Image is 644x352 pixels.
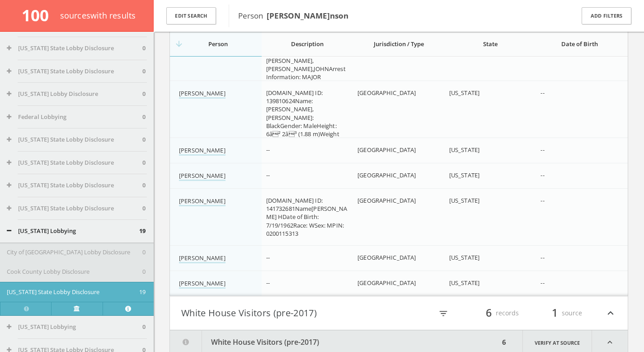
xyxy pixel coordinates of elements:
[7,204,142,213] button: [US_STATE] State Lobby Disclosure
[51,302,102,315] a: Verify at source
[179,89,226,99] a: [PERSON_NAME]
[357,196,416,205] span: [GEOGRAPHIC_DATA]
[449,279,479,287] span: [US_STATE]
[266,279,270,287] span: --
[357,89,416,97] span: [GEOGRAPHIC_DATA]
[541,89,544,97] span: --
[179,279,226,289] a: [PERSON_NAME]
[483,40,498,48] span: State
[142,90,146,99] span: 0
[139,288,146,297] span: 19
[482,305,496,321] span: 6
[7,181,142,190] button: [US_STATE] State Lobby Disclosure
[139,227,146,236] span: 19
[174,39,183,48] i: arrow_downward
[142,248,146,257] span: 0
[465,305,519,321] div: records
[22,5,56,26] span: 100
[142,323,146,332] span: 0
[179,146,226,156] a: [PERSON_NAME]
[548,305,562,321] span: 1
[7,227,139,236] button: [US_STATE] Lobbying
[7,267,142,276] button: Cook County Lobby Disclosure
[291,40,324,48] span: Description
[438,309,448,319] i: filter_list
[142,44,146,53] span: 0
[7,158,142,167] button: [US_STATE] State Lobby Disclosure
[266,253,270,262] span: --
[357,171,416,179] span: [GEOGRAPHIC_DATA]
[357,279,416,287] span: [GEOGRAPHIC_DATA]
[142,67,146,76] span: 0
[605,305,616,321] i: expand_less
[7,90,142,99] button: [US_STATE] Lobby Disclosure
[181,305,399,321] button: White House Visitors (pre-2017)
[7,323,142,332] button: [US_STATE] Lobbying
[142,158,146,167] span: 0
[449,196,479,205] span: [US_STATE]
[266,171,270,179] span: --
[449,89,479,97] span: [US_STATE]
[60,10,136,21] span: source s with results
[528,305,582,321] div: source
[266,89,339,138] span: [DOMAIN_NAME] ID: 139810624Name: [PERSON_NAME], [PERSON_NAME]: BlackGender: MaleHeight: 6â² 2â³...
[142,204,146,213] span: 0
[179,171,226,181] a: [PERSON_NAME]
[7,113,142,122] button: Federal Lobbying
[582,7,631,25] button: Add Filters
[142,135,146,144] span: 0
[142,113,146,122] span: 0
[166,7,216,25] button: Edit Search
[541,279,544,287] span: --
[449,253,479,262] span: [US_STATE]
[449,171,479,179] span: [US_STATE]
[142,267,146,276] span: 0
[541,196,544,205] span: --
[266,146,270,154] span: --
[541,146,544,154] span: --
[7,44,142,53] button: [US_STATE] State Lobby Disclosure
[208,40,228,48] span: Person
[541,171,544,179] span: --
[374,40,424,48] span: Jurisdiction / Type
[7,135,142,144] button: [US_STATE] State Lobby Disclosure
[179,197,226,206] a: [PERSON_NAME]
[7,67,142,76] button: [US_STATE] State Lobby Disclosure
[357,146,416,154] span: [GEOGRAPHIC_DATA]
[142,181,146,190] span: 0
[179,254,226,263] a: [PERSON_NAME]
[266,196,348,238] span: [DOMAIN_NAME] ID: 141732681Name[PERSON_NAME] HDate of Birth: 7/19/1962Race: WSex: MPIN: 0200115313
[541,253,544,262] span: --
[7,248,142,257] button: City of [GEOGRAPHIC_DATA] Lobby Disclosure
[561,40,598,48] span: Date of Birth
[7,288,139,297] button: [US_STATE] State Lobby Disclosure
[449,146,479,154] span: [US_STATE]
[357,253,416,262] span: [GEOGRAPHIC_DATA]
[238,10,348,21] span: Person
[267,10,348,21] b: [PERSON_NAME]nson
